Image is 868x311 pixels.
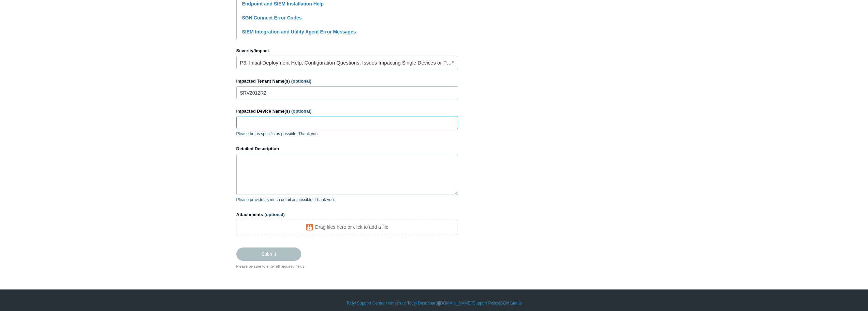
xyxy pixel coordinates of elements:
a: P3: Initial Deployment Help, Configuration Questions, Issues Impacting Single Devices or Past Out... [236,56,458,69]
a: [DOMAIN_NAME] [439,300,472,306]
a: SGN Connect Error Codes [242,15,302,20]
p: Please provide as much detail as possible. Thank you. [236,197,458,203]
div: Please be sure to enter all required fields. [236,264,458,269]
a: Your Todyl Dashboard [398,300,438,306]
p: Please be as specific as possible. Thank you. [236,131,458,137]
div: | | | | [236,300,632,306]
span: (optional) [291,109,311,114]
a: Endpoint and SIEM Installation Help [242,1,324,6]
a: SIEM Integration and Utility Agent Error Messages [242,29,356,34]
label: Attachments [236,211,458,218]
label: Impacted Tenant Name(s) [236,78,458,85]
span: (optional) [264,212,284,217]
a: Todyl Support Center Home [346,300,397,306]
a: Support Policy [473,300,499,306]
label: Detailed Description [236,145,458,152]
label: Severity/Impact [236,47,458,54]
label: Impacted Device Name(s) [236,108,458,115]
a: SGN Status [500,300,522,306]
input: Submit [236,248,301,260]
span: (optional) [291,79,311,84]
